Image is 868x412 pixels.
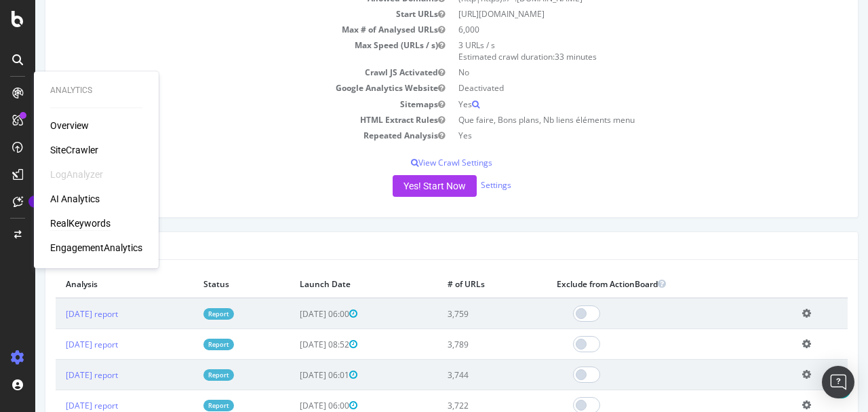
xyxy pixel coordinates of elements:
td: Crawl JS Activated [20,64,416,80]
span: [DATE] 08:52 [264,339,322,350]
div: LogAnalyzer [50,168,103,181]
a: EngagementAnalytics [50,241,142,255]
th: Analysis [20,270,158,298]
div: Open Intercom Messenger [822,366,854,398]
a: Report [168,400,199,411]
a: Report [168,308,199,320]
td: No [416,64,812,80]
td: Max Speed (URLs / s) [20,37,416,64]
th: Status [158,270,254,298]
h4: Last 10 Crawls [20,239,812,252]
th: Launch Date [254,270,402,298]
span: [DATE] 06:01 [264,369,322,381]
p: View Crawl Settings [20,157,812,168]
a: SiteCrawler [50,143,98,157]
td: Yes [416,96,812,112]
span: 33 minutes [519,51,561,62]
button: Yes! Start Now [357,175,441,197]
td: Google Analytics Website [20,80,416,96]
td: 6,000 [416,22,812,37]
a: Overview [50,119,89,132]
td: Start URLs [20,6,416,22]
div: Tooltip anchor [28,195,41,208]
td: Sitemaps [20,96,416,112]
a: Report [168,339,199,350]
td: HTML Extract Rules [20,112,416,128]
td: Max # of Analysed URLs [20,22,416,37]
a: [DATE] report [31,308,83,320]
a: [DATE] report [31,339,83,350]
td: [URL][DOMAIN_NAME] [416,6,812,22]
td: Deactivated [416,80,812,96]
td: 3,789 [402,329,511,360]
a: [DATE] report [31,400,83,411]
td: Repeated Analysis [20,128,416,143]
a: RealKeywords [50,217,111,230]
td: Que faire, Bons plans, Nb liens éléments menu [416,112,812,128]
a: AI Analytics [50,192,100,206]
td: Yes [416,128,812,143]
a: Report [168,369,199,381]
a: Settings [446,179,476,191]
td: 3,759 [402,298,511,329]
div: Analytics [50,85,142,96]
td: 3 URLs / s Estimated crawl duration: [416,37,812,64]
a: [DATE] report [31,369,83,381]
th: Exclude from ActionBoard [511,270,757,298]
span: [DATE] 06:00 [264,400,322,411]
span: [DATE] 06:00 [264,308,322,320]
td: 3,744 [402,360,511,390]
th: # of URLs [402,270,511,298]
